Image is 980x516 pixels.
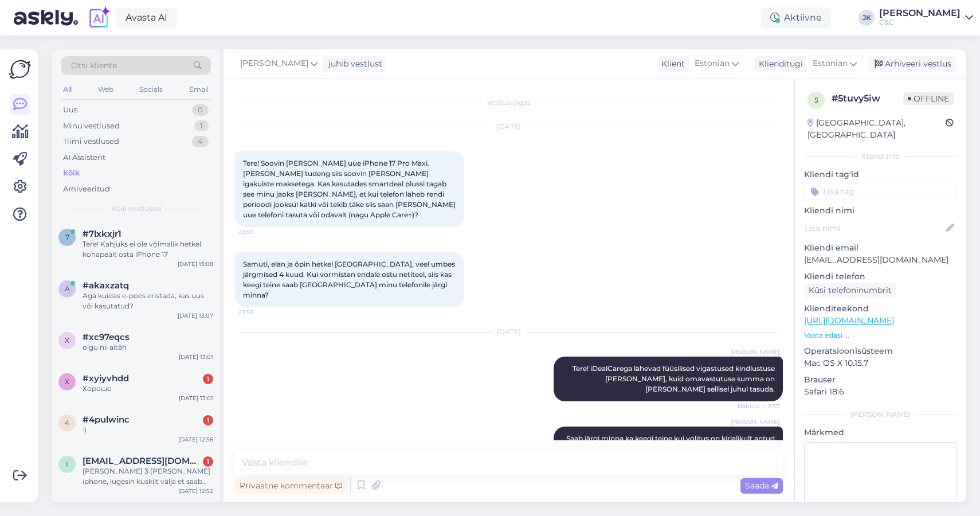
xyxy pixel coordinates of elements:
div: [DATE] 13:01 [179,353,213,361]
div: Tere! Kahjuks ei ole võimalik hetkel kohapealt osta iPhone 17 [83,239,213,260]
div: [DATE] 12:52 [178,487,213,495]
p: Märkmed [804,427,957,439]
span: #xc97eqcs [83,332,130,342]
div: Privaatne kommentaar [235,478,347,494]
a: [PERSON_NAME]C&C [879,9,973,27]
div: Web [96,82,116,97]
span: 4 [65,419,69,427]
span: [PERSON_NAME] [730,417,779,426]
input: Lisa tag [804,183,957,200]
input: Lisa nimi [805,222,944,234]
div: AI Assistent [63,152,105,163]
span: x [65,336,69,345]
p: Safari 18.6 [804,386,957,398]
span: Offline [903,92,954,105]
img: Askly Logo [9,58,31,80]
span: #7lxkxjr1 [83,229,121,239]
div: Uus [63,104,77,116]
div: [DATE] 13:08 [178,260,213,268]
div: Arhiveeritud [63,183,110,195]
div: Kõik [63,167,80,179]
div: Arhiveeri vestlus [868,56,956,72]
div: [DATE] [235,122,783,132]
div: :) [83,425,213,435]
span: Nähtud ✓ 8:57 [736,402,779,411]
div: Kliendi info [804,151,957,162]
div: [PERSON_NAME] [804,409,957,420]
div: olgu nii aitäh [83,342,213,353]
span: 7 [65,233,69,241]
div: 4 [192,136,209,147]
div: [PERSON_NAME] [879,9,961,18]
div: Klient [657,58,685,70]
p: Mac OS X 10.15.7 [804,357,957,369]
div: Хорошо [83,384,213,394]
a: [URL][DOMAIN_NAME] [804,315,894,326]
p: Klienditeekond [804,303,957,315]
div: Aga kuidas e-poes eristada, kas uus või kasutatud? [83,291,213,311]
span: 23:56 [238,228,281,236]
span: Kõik vestlused [111,204,161,214]
div: Email [187,82,211,97]
span: Estonian [813,57,848,70]
p: Kliendi tag'id [804,169,957,181]
span: Tere! iDealCarega lähevad füüsilised vigastused kindlustuse [PERSON_NAME], kuid omavastutuse summ... [573,364,777,393]
p: Vaata edasi ... [804,330,957,341]
p: Kliendi telefon [804,271,957,283]
div: 1 [203,456,213,467]
p: Kliendi nimi [804,205,957,217]
div: # 5tuvy5iw [832,92,903,105]
div: 1 [203,415,213,425]
div: All [61,82,74,97]
span: i [66,460,68,468]
p: Operatsioonisüsteem [804,345,957,357]
div: 0 [192,104,209,116]
div: Aktiivne [761,7,831,28]
span: #akaxzatq [83,280,129,291]
div: Minu vestlused [63,120,120,132]
p: Kliendi email [804,242,957,254]
span: Tere! Soovin [PERSON_NAME] uue iPhone 17 Pro Maxi. [PERSON_NAME] tudeng siis soovin [PERSON_NAME]... [243,159,457,219]
div: [DATE] 13:07 [178,311,213,320]
div: JK [859,10,875,26]
span: Saada [745,480,778,491]
span: [PERSON_NAME] [730,347,779,356]
div: [DATE] 13:01 [179,394,213,402]
span: #xyiyvhdd [83,373,129,384]
span: a [65,284,70,293]
span: irina15oidingu@gmail.com [83,456,202,466]
div: Socials [137,82,165,97]
span: #4pulwinc [83,415,130,425]
div: [DATE] [235,327,783,337]
span: 23:58 [238,308,281,316]
p: [EMAIL_ADDRESS][DOMAIN_NAME] [804,254,957,266]
div: juhib vestlust [324,58,382,70]
span: Saab järgi minna ka keegi teine kui volitus on kirjalikult antud nt. e-[PERSON_NAME]. [566,434,777,453]
span: [PERSON_NAME] [240,57,308,70]
div: C&C [879,18,961,27]
div: Klienditugi [754,58,803,70]
span: Otsi kliente [71,60,117,72]
span: Estonian [695,57,730,70]
span: x [65,377,69,386]
div: Küsi telefoninumbrit [804,283,896,298]
img: explore-ai [87,6,111,30]
div: [GEOGRAPHIC_DATA], [GEOGRAPHIC_DATA] [807,117,946,141]
div: Vestlus algas [235,97,783,108]
div: 1 [194,120,209,132]
p: Brauser [804,374,957,386]
div: Tiimi vestlused [63,136,119,147]
div: 1 [203,374,213,384]
span: 5 [814,96,818,104]
div: [PERSON_NAME] 3 [PERSON_NAME] iphone, lugesin kuskilt välja et saab veel [PERSON_NAME] 50 eurot a... [83,466,213,487]
div: [DATE] 12:56 [178,435,213,444]
span: Samuti, elan ja õpin hetkel [GEOGRAPHIC_DATA], veel umbes järgmised 4 kuud. Kui vormistan endale ... [243,260,457,299]
a: Avasta AI [116,8,177,28]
